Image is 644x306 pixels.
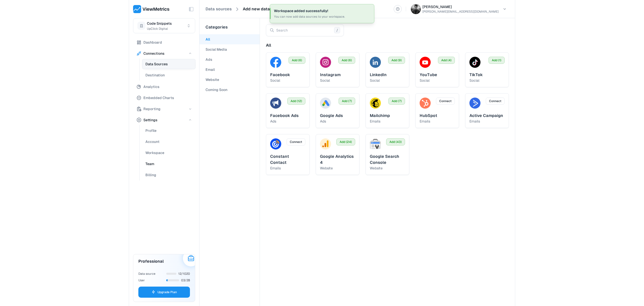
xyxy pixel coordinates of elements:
[320,166,355,171] p: website
[370,166,405,171] p: website
[145,150,164,156] span: Workspace
[143,117,157,123] span: Settings
[133,37,195,47] button: Dashboard
[270,113,299,118] span: Facebook Ads
[392,99,402,103] span: Add (7)
[492,58,501,63] span: Add (1)
[370,72,387,77] span: LinkedIn
[420,119,455,124] p: emails
[334,27,340,33] span: /
[133,104,195,114] button: Reporting
[320,119,355,124] p: ads
[370,138,381,149] img: Google Search Console
[320,154,354,165] span: Google Analytics 4
[270,166,305,171] p: emails
[469,72,483,77] span: TikTok
[270,72,290,77] span: Facebook
[145,61,168,67] span: Data Sources
[320,72,341,77] span: Instagram
[142,137,195,147] button: Account
[292,58,302,63] span: Add (6)
[142,170,195,180] button: Billing
[370,113,390,118] span: Mailchimp
[411,4,421,14] img: Jeff Mankini
[320,113,343,118] span: Google Ads
[270,154,289,165] span: Constant Contact
[145,139,159,145] span: Account
[181,278,190,283] span: 03/28
[439,99,452,103] span: Connect
[274,14,345,19] div: You can now add data sources to your workspace.
[142,70,195,80] a: Destination
[138,272,155,276] span: Data source
[145,72,165,78] span: Destination
[145,128,156,134] span: Profile
[274,8,345,13] div: Workspace added successfully!
[142,148,195,158] button: Workspace
[370,57,381,68] img: LinkedIn
[138,287,190,298] button: Upgrade Plan
[469,78,505,83] p: social
[391,58,402,63] span: Add (9)
[320,98,331,109] img: Google Ads
[142,126,195,136] button: Profile
[340,140,352,144] span: Add (24)
[199,85,260,95] button: Coming Soon
[420,57,431,68] img: YouTube
[469,119,505,124] p: emails
[320,57,331,68] img: Instagram
[370,98,381,109] img: Mailchimp
[420,72,437,77] span: YouTube
[270,119,305,124] p: ads
[206,5,391,13] nav: breadcrumb
[420,98,431,109] img: HubSpot
[336,138,355,145] button: Add (24)
[147,26,168,31] span: UpClick Digital
[290,140,302,144] span: Connect
[420,113,437,118] span: HubSpot
[422,9,499,14] p: [PERSON_NAME][EMAIL_ADDRESS][DOMAIN_NAME]
[199,75,260,85] button: Website
[243,6,287,12] a: Add new data sources
[489,99,501,103] span: Connect
[133,48,195,58] button: Connections
[270,138,281,149] img: Constant Contact
[178,271,190,276] span: 12/1020
[143,39,162,45] span: Dashboard
[370,78,405,83] p: social
[338,57,355,64] button: Add (6)
[370,154,399,165] span: Google Search Console
[143,50,165,56] span: Connections
[270,98,281,109] img: Facebook Ads
[469,57,480,68] img: TikTok
[388,98,405,105] button: Add (7)
[199,65,260,75] button: Email
[143,106,160,112] span: Reporting
[133,93,195,103] button: Embedded Charts
[320,78,355,83] p: social
[145,161,154,167] span: Team
[142,159,195,169] button: Team
[489,57,505,64] button: Add (1)
[441,58,452,63] span: Add (4)
[138,278,145,282] span: User
[386,138,405,145] button: Add (43)
[199,44,260,54] button: Social Media
[289,57,305,64] button: Add (6)
[389,140,402,144] span: Add (43)
[145,172,156,178] span: Billing
[342,58,352,63] span: Add (6)
[199,54,260,65] button: Ads
[320,138,331,149] img: Google Analytics 4
[142,59,195,69] button: Data Sources
[133,82,195,92] a: Analytics
[469,113,503,118] span: Active Campaign
[342,99,352,103] span: Add (7)
[276,27,332,34] input: Search
[266,42,509,50] div: All
[469,98,480,109] img: Active Campaign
